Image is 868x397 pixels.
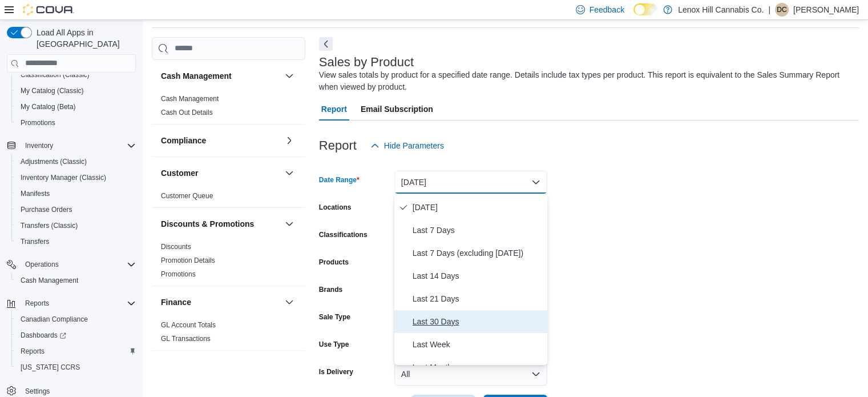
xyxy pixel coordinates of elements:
span: Reports [21,296,136,310]
a: Dashboards [11,327,140,343]
span: Purchase Orders [21,205,72,214]
button: Hide Parameters [366,134,449,157]
button: Inventory [2,138,140,154]
span: Canadian Compliance [21,315,88,324]
span: Promotions [21,118,55,127]
a: GL Account Totals [161,321,216,329]
span: My Catalog (Beta) [16,100,136,114]
span: Operations [25,260,59,269]
div: Select listbox [394,194,547,365]
button: Finance [282,295,296,309]
a: Cash Management [161,95,219,103]
span: Last Month [413,360,543,374]
button: Manifests [11,186,140,202]
span: DC [777,3,786,17]
a: Transfers [16,235,54,248]
span: Customer Queue [161,191,213,200]
button: Cash Management [11,272,140,288]
div: View sales totals by product for a specified date range. Details include tax types per product. T... [319,69,853,93]
h3: Customer [161,167,198,179]
a: Transfers (Classic) [16,219,82,232]
button: Reports [2,295,140,311]
span: Cash Out Details [161,108,213,117]
a: My Catalog (Beta) [16,100,80,114]
span: Email Subscription [361,98,433,121]
span: GL Account Totals [161,320,216,330]
span: Inventory [25,141,53,150]
span: Manifests [16,187,136,200]
span: Purchase Orders [16,203,136,216]
a: Dashboards [16,328,71,342]
span: Promotions [161,270,196,279]
span: Feedback [590,4,624,15]
span: Hide Parameters [384,140,444,151]
h3: Finance [161,296,191,308]
span: Inventory Manager (Classic) [21,173,106,182]
span: Cash Management [21,276,78,285]
label: Use Type [319,340,349,349]
button: Operations [2,256,140,272]
button: Customer [161,167,280,179]
img: Cova [23,4,74,15]
button: My Catalog (Classic) [11,83,140,99]
span: Dark Mode [633,15,634,16]
a: Inventory Manager (Classic) [16,171,111,185]
span: My Catalog (Classic) [16,84,136,98]
button: Promotions [11,115,140,131]
span: Last 30 Days [413,315,543,328]
span: Canadian Compliance [16,312,136,326]
span: Last Week [413,338,543,351]
a: Cash Management [16,274,83,287]
button: Reports [11,343,140,359]
div: Finance [152,318,305,350]
span: Transfers (Classic) [16,219,136,232]
span: Last 21 Days [413,292,543,306]
button: Discounts & Promotions [161,218,280,230]
span: Promotion Details [161,256,215,265]
span: Discounts [161,242,191,251]
button: Customer [282,166,296,180]
p: [PERSON_NAME] [793,3,859,17]
a: Reports [16,344,49,358]
span: Manifests [21,189,50,198]
span: Report [321,98,347,121]
label: Classifications [319,230,368,239]
button: Discounts & Promotions [282,217,296,231]
label: Is Delivery [319,367,353,376]
button: Compliance [161,135,280,146]
span: Transfers [21,237,49,246]
a: Cash Out Details [161,109,213,117]
button: Transfers [11,234,140,250]
button: Cash Management [282,69,296,83]
p: Lenox Hill Cannabis Co. [678,3,764,17]
div: Discounts & Promotions [152,240,305,286]
span: Reports [16,344,136,358]
a: [US_STATE] CCRS [16,360,84,374]
label: Brands [319,285,342,294]
span: Transfers [16,235,136,248]
a: Promotions [16,116,60,130]
span: Transfers (Classic) [21,221,78,230]
button: My Catalog (Beta) [11,99,140,115]
button: All [394,363,547,386]
button: Classification (Classic) [11,67,140,83]
h3: Compliance [161,135,206,146]
button: Canadian Compliance [11,311,140,327]
span: [US_STATE] CCRS [21,363,80,372]
h3: Discounts & Promotions [161,218,254,230]
span: Reports [25,299,49,308]
span: Settings [25,387,50,396]
span: Dashboards [21,331,66,340]
p: | [768,3,770,17]
h3: Sales by Product [319,55,414,69]
span: Last 14 Days [413,269,543,283]
a: Customer Queue [161,192,213,200]
a: Purchase Orders [16,203,77,216]
span: Last 7 Days [413,223,543,237]
button: Inventory [21,139,58,153]
label: Products [319,258,349,267]
a: GL Transactions [161,335,211,343]
span: My Catalog (Classic) [21,86,84,95]
span: GL Transactions [161,334,211,343]
span: Inventory [21,139,136,153]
